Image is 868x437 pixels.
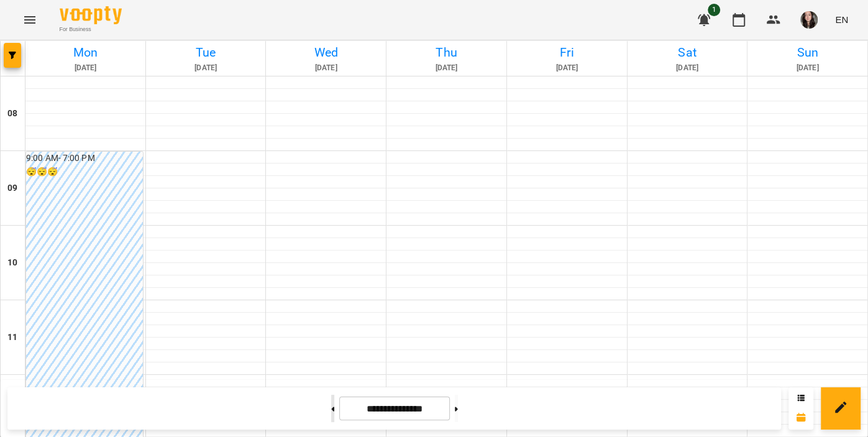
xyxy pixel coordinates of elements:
[830,8,853,31] button: EN
[629,62,746,74] h6: [DATE]
[60,6,122,24] img: Voopty Logo
[15,5,45,35] button: Menu
[749,43,866,62] h6: Sun
[388,62,505,74] h6: [DATE]
[148,43,264,62] h6: Tue
[629,43,746,62] h6: Sat
[26,165,143,179] h6: 😴😴😴
[388,43,505,62] h6: Thu
[148,62,264,74] h6: [DATE]
[800,11,818,29] img: 1a20daea8e9f27e67610e88fbdc8bd8e.jpg
[268,43,384,62] h6: Wed
[509,62,625,74] h6: [DATE]
[708,4,720,16] span: 1
[27,43,144,62] h6: Mon
[835,13,848,26] span: EN
[27,62,144,74] h6: [DATE]
[7,107,17,121] h6: 08
[7,182,17,195] h6: 09
[26,152,143,165] h6: 9:00 AM - 7:00 PM
[509,43,625,62] h6: Fri
[7,331,17,344] h6: 11
[268,62,384,74] h6: [DATE]
[60,25,122,34] span: For Business
[7,256,17,270] h6: 10
[749,62,866,74] h6: [DATE]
